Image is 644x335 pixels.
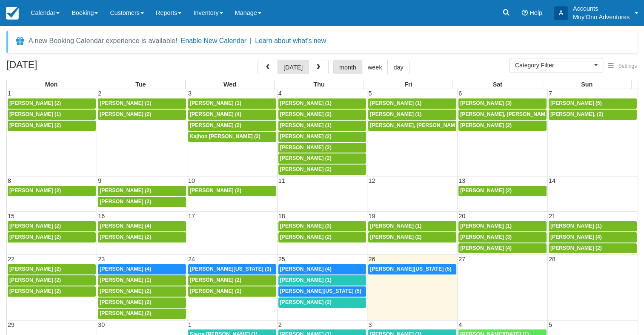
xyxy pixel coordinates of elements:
span: [PERSON_NAME] (2) [280,155,332,161]
span: [PERSON_NAME][US_STATE] (5) [280,288,361,294]
span: [PERSON_NAME] (2) [9,234,61,240]
a: [PERSON_NAME] (4) [98,264,186,274]
div: A [554,6,568,20]
span: 27 [458,256,466,263]
span: [PERSON_NAME] (2) [9,288,61,294]
span: [PERSON_NAME] (4) [280,266,332,272]
span: [PERSON_NAME] (2) [280,144,332,150]
span: [PERSON_NAME], [PERSON_NAME] (2) [460,111,558,117]
span: [PERSON_NAME] (2) [9,122,61,128]
span: 2 [278,321,283,328]
a: [PERSON_NAME] (1) [368,110,456,120]
a: [PERSON_NAME] (2) [188,286,276,297]
span: [PERSON_NAME] (2) [100,188,151,193]
a: [PERSON_NAME] (2) [278,165,366,175]
span: [PERSON_NAME] (2) [9,100,61,106]
span: 19 [367,213,376,219]
a: [PERSON_NAME] (2) [278,143,366,153]
span: 20 [458,213,466,219]
span: [PERSON_NAME] (2) [100,299,151,305]
a: [PERSON_NAME] (2) [278,297,366,308]
span: [PERSON_NAME] (2) [280,133,332,139]
a: [PERSON_NAME], [PERSON_NAME] (2) [458,110,547,120]
a: [PERSON_NAME] (1) [368,98,456,109]
a: [PERSON_NAME] (1) [98,275,186,286]
span: [PERSON_NAME] (2) [280,166,332,172]
span: 6 [458,90,463,97]
span: [PERSON_NAME] (3) [460,234,512,240]
span: 11 [278,177,286,184]
span: [PERSON_NAME] (2) [280,234,332,240]
button: Enable New Calendar [181,37,246,45]
a: [PERSON_NAME] (2) [8,221,96,231]
a: [PERSON_NAME] (2) [8,98,96,109]
span: [PERSON_NAME] (2) [460,122,512,128]
span: Category Filter [515,61,592,69]
p: Muy'Ono Adventures [573,13,630,21]
a: Learn about what's new [255,37,326,44]
span: [PERSON_NAME] (1) [280,277,332,283]
a: [PERSON_NAME] (2) [98,232,186,243]
div: A new Booking Calendar experience is available! [29,36,177,46]
a: [PERSON_NAME] (1) [278,121,366,131]
a: [PERSON_NAME] (1) [278,275,366,286]
a: [PERSON_NAME] (2) [98,186,186,196]
span: [PERSON_NAME] (2) [9,277,61,283]
span: 24 [187,256,196,263]
span: [PERSON_NAME] (2) [460,188,512,193]
a: [PERSON_NAME] (1) [98,98,186,109]
a: [PERSON_NAME] (1) [8,110,96,120]
a: [PERSON_NAME] (4) [458,243,547,254]
a: [PERSON_NAME] (2) [188,121,276,131]
a: [PERSON_NAME] (2) [8,286,96,297]
a: [PERSON_NAME] (2) [458,186,547,196]
button: Category Filter [509,58,603,72]
span: [PERSON_NAME] (4) [190,111,241,117]
span: 25 [278,256,286,263]
span: 17 [187,213,196,219]
a: [PERSON_NAME] (2) [188,275,276,286]
span: [PERSON_NAME] (2) [550,245,602,251]
span: 5 [548,321,553,328]
span: 3 [367,321,372,328]
span: 2 [97,90,102,97]
span: 5 [367,90,372,97]
span: [PERSON_NAME][US_STATE] (5) [370,266,451,272]
span: [PERSON_NAME] (2) [9,188,61,193]
a: [PERSON_NAME] (3) [458,98,547,109]
button: [DATE] [278,60,309,74]
a: [PERSON_NAME] (5) [549,98,637,109]
a: [PERSON_NAME] (2) [278,110,366,120]
a: [PERSON_NAME] (2) [8,275,96,286]
a: [PERSON_NAME] (2) [8,264,96,274]
span: [PERSON_NAME] (2) [190,122,241,128]
a: [PERSON_NAME] (2) [98,110,186,120]
span: [PERSON_NAME] (2) [9,223,61,229]
span: [PERSON_NAME] (1) [370,111,421,117]
span: 8 [7,177,12,184]
span: [PERSON_NAME] (1) [9,111,61,117]
a: Kajhon [PERSON_NAME] (2) [188,132,276,142]
span: [PERSON_NAME] (2) [9,266,61,272]
span: 3 [187,90,192,97]
span: [PERSON_NAME] (1) [370,100,421,106]
span: 13 [458,177,466,184]
a: [PERSON_NAME], [PERSON_NAME] (2) [368,121,456,131]
span: [PERSON_NAME] (2) [370,234,421,240]
span: Fri [404,81,412,88]
span: 28 [548,256,556,263]
span: [PERSON_NAME] (1) [460,223,512,229]
a: [PERSON_NAME] (4) [98,221,186,231]
a: [PERSON_NAME] (2) [8,121,96,131]
span: 1 [7,90,12,97]
span: Settings [618,63,637,69]
a: [PERSON_NAME][US_STATE] (5) [278,286,366,297]
span: [PERSON_NAME], (2) [550,111,603,117]
span: [PERSON_NAME] (3) [460,100,512,106]
span: 15 [7,213,15,219]
span: 14 [548,177,556,184]
a: [PERSON_NAME][US_STATE] (5) [368,264,456,274]
a: [PERSON_NAME] (4) [188,110,276,120]
span: 4 [458,321,463,328]
span: Wed [223,81,236,88]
